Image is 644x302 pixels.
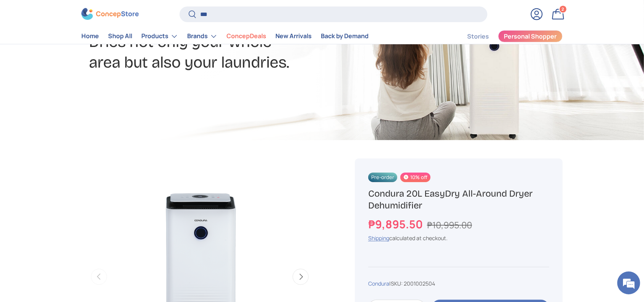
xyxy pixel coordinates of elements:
[368,173,397,182] span: Pre-order
[400,173,430,182] span: 10% off
[368,234,389,242] a: Shipping
[81,29,99,44] a: Home
[391,280,403,287] span: SKU:
[81,29,369,44] nav: Primary
[183,29,222,44] summary: Brands
[427,219,472,231] s: ₱10,995.00
[389,280,435,287] span: |
[227,29,266,44] a: ConcepDeals
[275,29,312,44] a: New Arrivals
[4,208,146,235] textarea: Type your message and hit 'Enter'
[404,280,435,287] span: 2001002504
[108,29,132,44] a: Shop All
[89,32,382,73] h2: Dries not only your whole area but also your laundries.
[368,280,389,287] a: Condura
[467,29,489,44] a: Stories
[562,6,565,12] span: 2
[137,29,183,44] summary: Products
[368,216,425,232] strong: ₱9,895.50
[81,8,139,20] img: ConcepStore
[321,29,369,44] a: Back by Demand
[368,234,549,242] div: calculated at checkout.
[498,30,563,42] a: Personal Shopper
[504,34,557,40] span: Personal Shopper
[40,43,128,53] div: Chat with us now
[449,29,563,44] nav: Secondary
[368,188,549,212] h1: Condura 20L EasyDry All-Around Dryer Dehumidifier
[44,96,105,173] span: We're online!
[125,4,144,22] div: Minimize live chat window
